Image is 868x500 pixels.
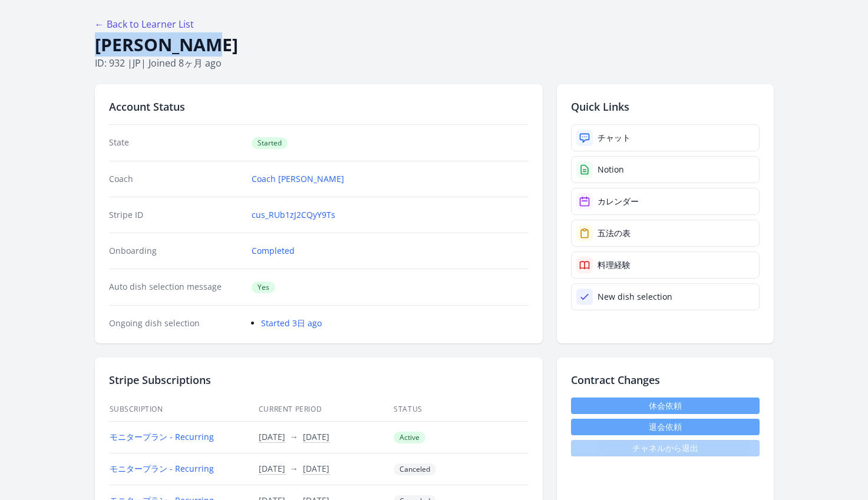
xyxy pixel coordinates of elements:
[109,98,529,115] h2: Account Status
[259,431,285,443] button: [DATE]
[571,124,760,151] a: チャット
[109,173,243,185] dt: Coach
[571,372,760,388] h2: Contract Changes
[571,188,760,215] a: カレンダー
[252,245,295,257] a: Completed
[252,137,288,149] span: Started
[261,317,322,329] a: Started 3日 ago
[571,98,760,115] h2: Quick Links
[258,398,393,422] th: Current Period
[110,431,214,442] a: モニタープラン - Recurring
[571,419,760,435] button: 退会依頼
[394,463,436,475] span: Canceled
[109,317,243,329] dt: Ongoing dish selection
[303,463,329,475] button: [DATE]
[252,173,344,185] a: Coach [PERSON_NAME]
[133,57,141,69] span: jp
[252,209,335,221] a: cus_RUb1zJ2CQyY9Ts
[571,398,760,414] a: 休会依頼
[109,209,243,221] dt: Stripe ID
[303,431,329,443] button: [DATE]
[109,137,243,149] dt: State
[571,283,760,310] a: New dish selection
[598,259,631,271] div: 料理経験
[571,251,760,279] a: 料理経験
[598,291,672,303] div: New dish selection
[598,132,631,144] div: チャット
[571,440,760,456] span: チャネルから退出
[598,164,624,176] div: Notion
[95,18,194,31] a: ← Back to Learner List
[95,56,774,70] p: ID: 932 | | Joined 8ヶ月 ago
[109,245,243,257] dt: Onboarding
[252,282,275,293] span: Yes
[290,463,298,474] span: →
[95,34,774,56] h1: [PERSON_NAME]
[259,463,285,475] button: [DATE]
[571,156,760,183] a: Notion
[109,398,258,422] th: Subscription
[110,463,214,474] a: モニタープラン - Recurring
[571,220,760,247] a: 五法の表
[290,431,298,442] span: →
[109,281,243,293] dt: Auto dish selection message
[394,432,425,443] span: Active
[109,372,529,388] h2: Stripe Subscriptions
[598,227,631,239] div: 五法の表
[393,398,528,422] th: Status
[598,196,639,207] div: カレンダー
